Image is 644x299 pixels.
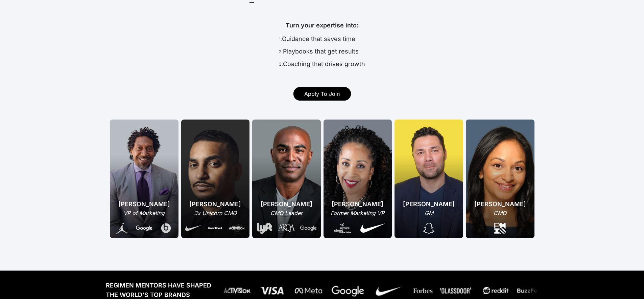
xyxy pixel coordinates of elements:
div: Former Marketing VP [330,209,385,217]
div: Turn your expertise into: [279,21,365,34]
div: [PERSON_NAME] [474,199,526,209]
div: GM [403,209,455,217]
div: [PERSON_NAME] [403,199,455,209]
div: CMO Leader [256,209,317,217]
div: Guidance that saves time [279,34,365,47]
div: VP of Marketing [114,209,174,217]
div: [PERSON_NAME] [330,199,385,209]
span: Apply To Join [304,90,340,97]
span: 1. [279,37,282,42]
a: Apply To Join [293,87,351,101]
div: Playbooks that get results [279,47,365,59]
div: 3x Unicorn CMO [185,209,245,217]
div: CMO [474,209,526,217]
div: [PERSON_NAME] [256,199,317,209]
div: [PERSON_NAME] [185,199,245,209]
div: [PERSON_NAME] [114,199,174,209]
span: 3. [279,62,283,67]
span: 2. [279,49,283,54]
div: Coaching that drives growth [279,59,365,72]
